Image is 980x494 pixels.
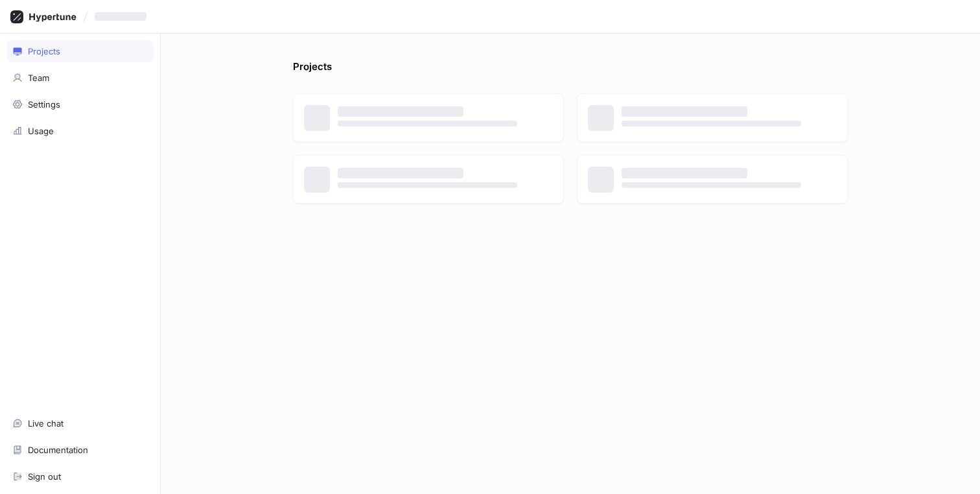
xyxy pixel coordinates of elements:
[28,445,88,455] div: Documentation
[338,168,463,178] span: ‌
[95,12,146,21] span: ‌
[622,121,801,126] span: ‌
[28,99,60,110] div: Settings
[6,67,154,89] a: Team
[6,40,154,62] a: Projects
[28,73,49,83] div: Team
[338,182,517,188] span: ‌
[622,182,801,188] span: ‌
[338,106,463,117] span: ‌
[622,106,747,117] span: ‌
[622,168,747,178] span: ‌
[6,93,154,115] a: Settings
[338,121,517,126] span: ‌
[6,120,154,142] a: Usage
[89,6,157,27] button: ‌
[28,126,54,136] div: Usage
[28,418,64,429] div: Live chat
[28,471,61,482] div: Sign out
[6,439,154,461] a: Documentation
[293,60,332,80] p: Projects
[28,46,60,56] div: Projects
